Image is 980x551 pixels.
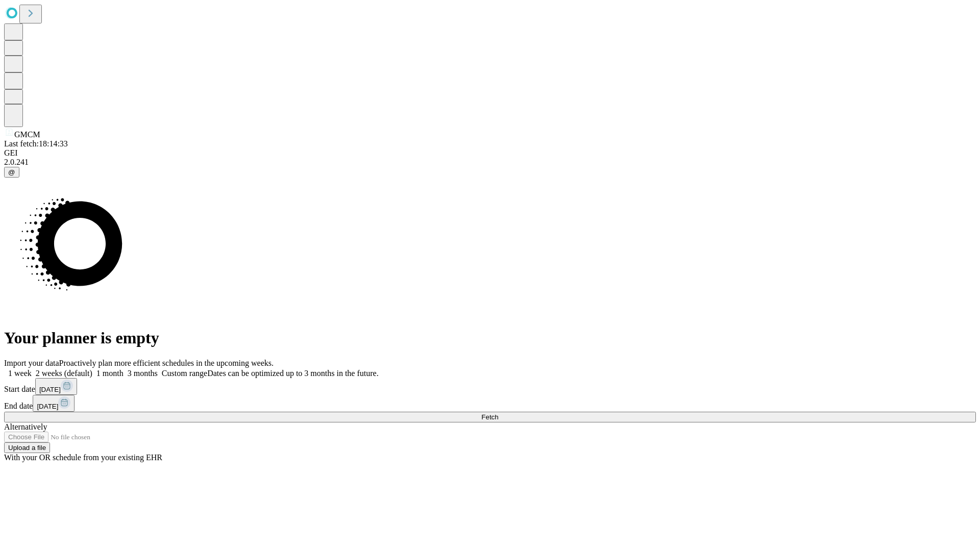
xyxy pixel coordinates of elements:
[4,378,976,395] div: Start date
[4,329,976,347] h1: Your planner is empty
[35,378,77,395] button: [DATE]
[162,369,207,378] span: Custom range
[59,359,274,367] span: Proactively plan more efficient schedules in the upcoming weeks.
[4,148,976,158] div: GEI
[4,158,976,167] div: 2.0.241
[4,139,68,148] span: Last fetch: 18:14:33
[33,395,75,412] button: [DATE]
[481,413,498,421] span: Fetch
[4,167,19,178] button: @
[37,403,58,410] span: [DATE]
[128,369,158,378] span: 3 months
[4,422,47,431] span: Alternatively
[36,369,92,378] span: 2 weeks (default)
[8,369,32,378] span: 1 week
[4,442,50,453] button: Upload a file
[39,386,61,393] span: [DATE]
[207,369,378,378] span: Dates can be optimized up to 3 months in the future.
[4,395,976,412] div: End date
[8,168,15,176] span: @
[4,412,976,422] button: Fetch
[14,130,40,139] span: GMCM
[4,359,59,367] span: Import your data
[96,369,124,378] span: 1 month
[4,453,162,462] span: With your OR schedule from your existing EHR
